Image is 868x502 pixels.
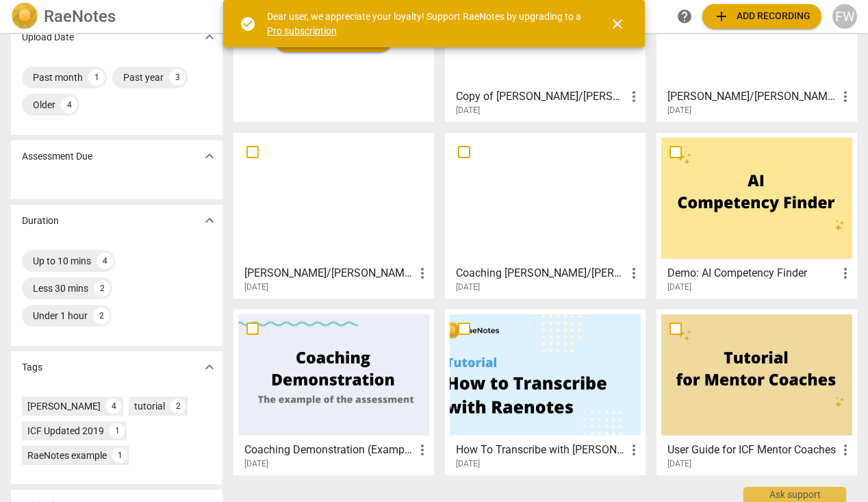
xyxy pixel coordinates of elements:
div: 1 [110,423,125,438]
span: expand_more [201,29,218,45]
h3: Coaching Demonstration (Example) [244,442,414,458]
p: Assessment Due [22,149,92,164]
a: How To Transcribe with [PERSON_NAME][DATE] [450,314,641,469]
span: more_vert [837,442,854,458]
p: Duration [22,214,59,228]
span: more_vert [837,88,854,105]
span: expand_more [201,212,218,229]
button: Show more [199,27,220,47]
span: more_vert [626,442,642,458]
div: Past year [123,71,164,84]
span: [DATE] [244,281,268,293]
a: [PERSON_NAME]/[PERSON_NAME] coaching[DATE] [238,138,429,292]
h3: Jerry/Fiona coaching [667,88,837,105]
div: 4 [97,253,113,269]
div: tutorial [134,399,165,413]
div: Dear user, we appreciate your loyalty! Support RaeNotes by upgrading to a [267,10,585,38]
button: Close [601,8,634,40]
a: Demo: AI Competency Finder[DATE] [661,138,852,292]
h3: Demo: AI Competency Finder [667,265,837,281]
div: ICF Updated 2019 [27,424,104,438]
div: Less 30 mins [33,281,88,295]
div: Ask support [743,487,846,502]
div: 3 [169,69,186,86]
span: [DATE] [456,105,480,116]
div: [PERSON_NAME] [27,399,101,413]
a: Coaching [PERSON_NAME]/[PERSON_NAME] for ICF[DATE] [450,138,641,292]
span: check_circle [240,16,256,32]
div: 4 [61,97,77,113]
a: LogoRaeNotes [11,3,220,30]
a: User Guide for ICF Mentor Coaches[DATE] [661,314,852,469]
p: Tags [22,360,42,375]
span: [DATE] [667,458,691,470]
div: RaeNotes example [27,449,107,462]
div: 2 [170,399,186,414]
div: Past month [33,71,83,84]
h3: Coaching Sheila/Fiona for ICF [456,265,626,281]
span: help [676,8,693,25]
span: more_vert [626,88,642,105]
button: Show more [199,357,220,377]
h3: Andrea/Fiona coaching [244,265,414,281]
span: expand_more [201,148,218,164]
span: [DATE] [667,105,691,116]
a: Pro subscription [267,25,337,36]
a: Help [672,4,697,29]
span: Add recording [713,8,810,25]
h3: User Guide for ICF Mentor Coaches [667,442,837,458]
span: [DATE] [244,458,268,470]
h2: RaeNotes [44,7,116,26]
h3: How To Transcribe with RaeNotes [456,442,626,458]
span: more_vert [626,265,642,281]
h3: Copy of Jerry/Fiona coaching [456,88,626,105]
span: [DATE] [667,281,691,293]
span: add [713,8,730,25]
span: [DATE] [456,458,480,470]
div: 1 [112,448,127,463]
img: Logo [11,3,38,30]
span: expand_more [201,359,218,375]
span: [DATE] [456,281,480,293]
a: Coaching Demonstration (Example)[DATE] [238,314,429,469]
button: Upload [702,4,821,29]
div: Older [33,98,55,112]
button: Show more [199,210,220,231]
span: more_vert [837,265,854,281]
span: close [609,16,626,32]
span: more_vert [414,265,431,281]
p: Upload Date [22,30,74,45]
span: more_vert [414,442,431,458]
div: 1 [88,69,105,86]
div: 2 [93,308,110,324]
button: FW [832,4,857,29]
div: Up to 10 mins [33,254,91,268]
div: 2 [94,280,110,297]
button: Show more [199,146,220,166]
div: 4 [106,399,121,414]
div: Under 1 hour [33,309,88,323]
